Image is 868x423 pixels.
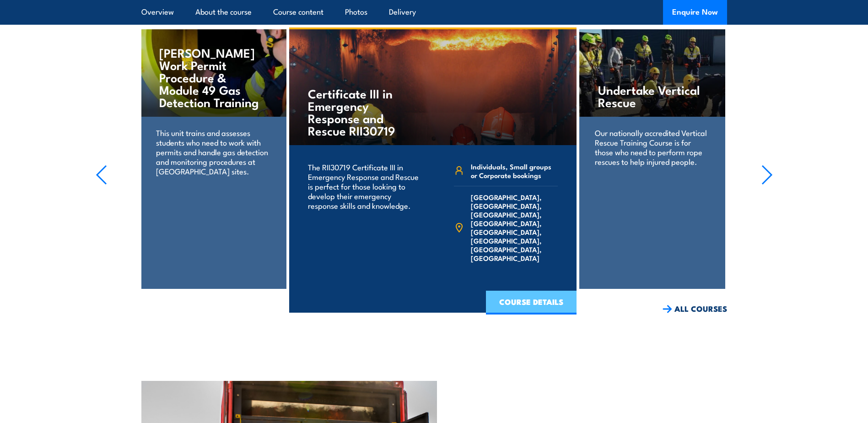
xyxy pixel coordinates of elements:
h4: [PERSON_NAME] Work Permit Procedure & Module 49 Gas Detection Training [159,46,268,108]
span: Individuals, Small groups or Corporate bookings [471,162,558,179]
h4: Undertake Vertical Rescue [598,83,706,108]
p: This unit trains and assesses students who need to work with permits and handle gas detection and... [156,128,271,176]
h4: Certificate III in Emergency Response and Rescue RII30719 [308,87,415,136]
a: COURSE DETAILS [486,291,577,315]
span: [GEOGRAPHIC_DATA], [GEOGRAPHIC_DATA], [GEOGRAPHIC_DATA], [GEOGRAPHIC_DATA], [GEOGRAPHIC_DATA], [G... [471,193,558,262]
a: ALL COURSES [663,304,727,314]
p: Our nationally accredited Vertical Rescue Training Course is for those who need to perform rope r... [595,128,710,166]
p: The RII30719 Certificate III in Emergency Response and Rescue is perfect for those looking to dev... [308,162,421,210]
